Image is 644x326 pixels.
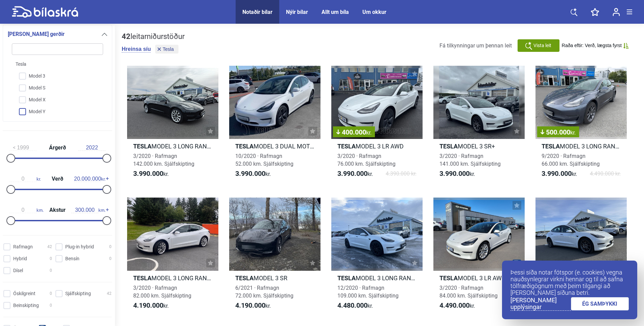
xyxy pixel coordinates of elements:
[337,274,356,282] b: Tesla
[562,43,622,48] span: Raða eftir: Verð, lægsta fyrst
[562,43,629,48] button: Raða eftir: Verð, lægsta fyrst
[542,169,572,178] b: 3.990.000
[337,143,356,150] b: Tesla
[9,176,41,182] span: kr.
[439,170,475,178] span: kr.
[439,143,458,150] b: Tesla
[570,129,576,136] span: kr.
[542,143,560,150] b: Tesla
[13,290,35,297] span: Óskilgreint
[510,269,629,296] p: Þessi síða notar fótspor (e. cookies) vegna nauðsynlegrar virkni hennar og til að safna tölfræðig...
[235,285,293,299] span: 6/2021 · Rafmagn 72.000 km. Sjálfskipting
[535,142,627,150] h2: MODEL 3 LONG RANGE AWD
[433,142,525,150] h2: MODEL 3 SR+
[133,274,151,282] b: Tesla
[107,290,112,297] span: 42
[47,243,52,250] span: 42
[235,153,293,167] span: 10/2020 · Rafmagn 52.000 km. Sjálfskipting
[533,42,551,49] span: Vista leit
[122,32,185,41] div: leitarniðurstöður
[155,45,178,54] button: Tesla
[65,243,94,250] span: Plug-in hybrid
[439,169,470,178] b: 3.990.000
[133,301,163,309] b: 4.190.000
[74,176,105,182] span: kr.
[65,290,91,297] span: Sjálfskipting
[229,142,320,150] h2: MODEL 3 DUAL MOTOR LONG RANGE AWD
[286,9,308,15] a: Nýir bílar
[337,169,367,178] b: 3.990.000
[65,255,79,262] span: Bensín
[109,255,112,262] span: 0
[127,142,218,150] h2: MODEL 3 LONG RANGE
[50,302,52,309] span: 0
[235,274,254,282] b: Tesla
[122,46,151,53] button: Hreinsa síu
[512,260,521,268] img: parking.png
[433,66,525,184] a: TeslaMODEL 3 SR+3/2020 · Rafmagn141.000 km. Sjálfskipting3.990.000kr.
[337,153,396,167] span: 3/2020 · Rafmagn 76.000 km. Sjálfskipting
[386,170,416,178] span: 4.390.000 kr.
[439,274,458,282] b: Tesla
[16,61,26,68] span: Tesla
[235,169,265,178] b: 3.990.000
[510,297,571,311] a: [PERSON_NAME] upplýsingar
[127,274,218,282] h2: MODEL 3 LONG RANGE
[133,153,194,167] span: 3/2020 · Rafmagn 142.000 km. Sjálfskipting
[331,66,423,184] a: 400.000kr.TeslaMODEL 3 LR AWD3/2020 · Rafmagn76.000 km. Sjálfskipting3.990.000kr.4.390.000 kr.
[50,176,65,182] span: Verð
[336,129,372,136] span: 400.000
[229,274,320,282] h2: MODEL 3 SR
[439,153,501,167] span: 3/2020 · Rafmagn 141.000 km. Sjálfskipting
[133,143,151,150] b: Tesla
[362,9,386,15] div: Um okkur
[542,153,600,167] span: 9/2020 · Rafmagn 66.000 km. Sjálfskipting
[337,285,399,299] span: 12/2020 · Rafmagn 109.000 km. Sjálfskipting
[229,198,320,316] a: TeslaMODEL 3 SR6/2021 · Rafmagn72.000 km. Sjálfskipting4.190.000kr.
[337,302,373,310] span: kr.
[541,129,576,136] span: 500.000
[8,29,65,39] span: [PERSON_NAME] gerðir
[337,170,373,178] span: kr.
[13,302,39,309] span: Beinskipting
[50,267,52,274] span: 0
[122,32,130,41] b: 42
[613,8,620,16] img: user-login.svg
[163,47,174,52] span: Tesla
[535,198,627,316] a: TeslaMODEL 3 LONG RANGE11/2021 · Rafmagn92.000 km. Sjálfskipting4.690.000kr.
[433,274,525,282] h2: MODEL 3 LR AWD
[133,170,169,178] span: kr.
[235,302,271,310] span: kr.
[331,274,423,282] h2: MODEL 3 LONG RANGE
[71,207,105,213] span: km.
[439,302,475,310] span: kr.
[127,198,218,316] a: TeslaMODEL 3 LONG RANGE3/2020 · Rafmagn82.000 km. Sjálfskipting4.190.000kr.
[321,9,349,15] a: Allt um bíla
[331,142,423,150] h2: MODEL 3 LR AWD
[331,198,423,316] a: TeslaMODEL 3 LONG RANGE12/2020 · Rafmagn109.000 km. Sjálfskipting4.480.000kr.
[50,255,52,262] span: 0
[50,290,52,297] span: 0
[439,301,470,309] b: 4.490.000
[590,170,621,178] span: 4.490.000 kr.
[133,169,163,178] b: 3.990.000
[133,285,191,299] span: 3/2020 · Rafmagn 82.000 km. Sjálfskipting
[542,170,577,178] span: kr.
[13,243,33,250] span: Rafmagn
[337,301,367,309] b: 4.480.000
[535,66,627,184] a: 500.000kr.TeslaMODEL 3 LONG RANGE AWD9/2020 · Rafmagn66.000 km. Sjálfskipting3.990.000kr.4.490.00...
[9,207,44,213] span: km.
[242,9,272,15] a: Notaðir bílar
[133,302,169,310] span: kr.
[235,170,271,178] span: kr.
[235,143,254,150] b: Tesla
[109,243,112,250] span: 0
[366,129,372,136] span: kr.
[235,301,265,309] b: 4.190.000
[433,198,525,316] a: TeslaMODEL 3 LR AWD3/2020 · Rafmagn84.000 km. Sjálfskipting4.490.000kr.
[47,145,68,150] span: Árgerð
[439,42,512,49] span: Fá tilkynningar um þennan leit
[13,267,23,274] span: Dísel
